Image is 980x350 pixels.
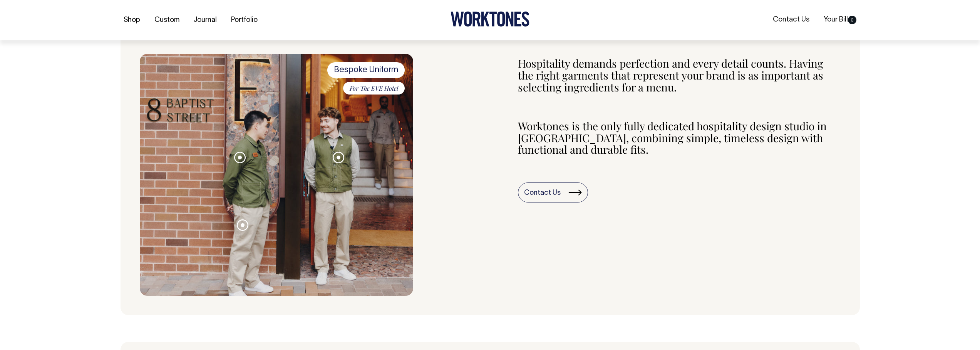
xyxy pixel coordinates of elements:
[327,62,405,78] span: Bespoke Uniform
[821,13,859,26] a: Your Bill0
[518,120,840,156] p: Worktones is the only fully dedicated hospitality design studio in [GEOGRAPHIC_DATA], combining s...
[121,14,143,27] a: Shop
[770,13,812,26] a: Contact Us
[140,54,413,296] img: Bespoke
[191,14,220,27] a: Journal
[228,14,261,27] a: Portfolio
[848,16,856,24] span: 0
[518,58,840,93] p: Hospitality demands perfection and every detail counts. Having the right garments that represent ...
[518,182,588,202] a: Contact Us
[151,14,183,27] a: Custom
[343,82,405,95] span: For The EVE Hotel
